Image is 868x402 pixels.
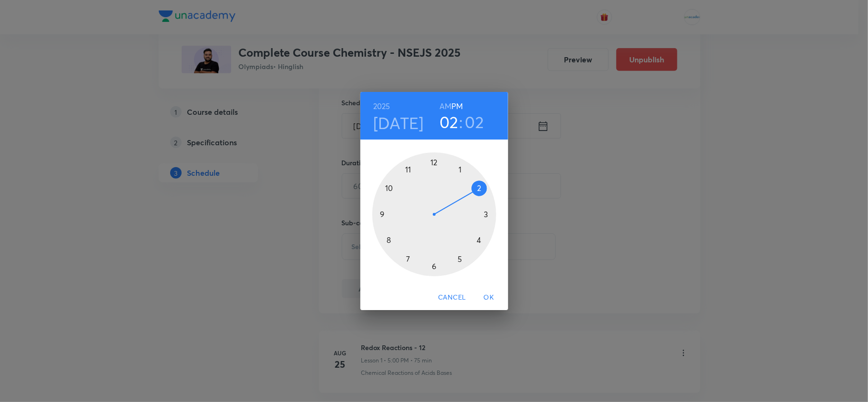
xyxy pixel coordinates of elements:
span: OK [478,291,500,303]
button: 02 [465,112,484,132]
button: AM [439,100,451,113]
button: 2025 [373,100,390,113]
button: Cancel [434,289,470,306]
span: Cancel [438,291,466,303]
button: [DATE] [373,113,424,133]
button: PM [451,100,463,113]
button: OK [474,289,504,306]
button: 02 [439,112,459,132]
h3: : [459,112,463,132]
